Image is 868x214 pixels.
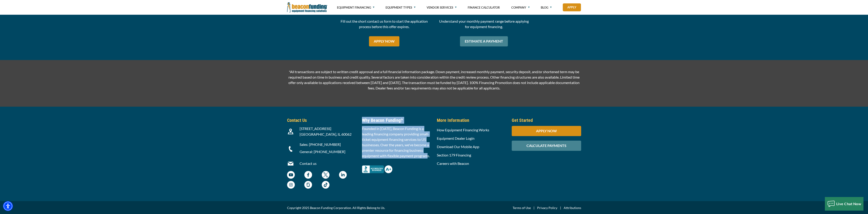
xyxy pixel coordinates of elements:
[531,205,537,211] span: |
[362,126,431,159] p: Founded in [DATE], Beacon Funding is a leading financing company providing small-ticket equipment...
[288,161,293,166] img: Beacon Funding Email Contact Icon
[437,128,489,132] a: How Equipment Financing Works
[512,141,581,151] div: CALCULATE PAYMENTS
[337,19,431,29] p: Fill out the short contact us form to start the application process before this offer expires.
[460,36,508,46] a: ESTIMATE A PAYMENT
[512,117,581,124] h5: Get Started
[537,205,557,211] a: Privacy Policy
[288,146,293,152] img: Beacon Funding Phone
[287,183,295,188] a: Beacon Funding Instagram - open in a new tab
[512,126,581,136] div: APPLY NOW
[557,205,564,211] span: |
[564,205,581,211] a: Attributions
[287,205,385,211] span: Copyright 2025 Beacon Funding Corporation. All Rights Belong to Us.
[437,117,506,124] h5: More Information
[287,171,295,179] img: Beacon Funding YouTube Channel
[288,129,293,134] img: Beacon Funding location
[304,183,312,188] a: Beacon Funding Glassdoor - open in a new tab
[512,143,581,148] a: CALCULATE PAYMENTS
[287,69,581,91] p: *All transactions are subject to written credit approval and a full financial information package...
[362,165,392,173] img: Better Business Bureau Complaint Free A+ Rating
[287,117,357,124] h5: Contact Us
[322,183,329,188] a: Beacon Funding TikTok - open in a new tab
[437,136,475,140] a: Equipment Dealer Login
[304,181,312,189] img: Beacon Funding Glassdoor
[369,36,399,46] a: APPLY NOW
[437,19,531,29] p: Understand your monthly payment range before applying for equipment financing.
[287,173,295,178] a: Beacon Funding YouTube Channel - open in a new tab
[513,205,531,211] a: Terms of Use
[362,164,392,168] a: Better Business Bureau Complaint Free A+ Rating - open in a new tab
[512,129,581,133] a: APPLY NOW
[322,171,329,179] img: Beacon Funding twitter
[300,126,352,136] span: [STREET_ADDRESS] [GEOGRAPHIC_DATA], IL 60062
[322,173,329,178] a: Beacon Funding twitter - open in a new tab
[322,181,329,189] img: Beacon Funding TikTok
[304,173,312,178] a: Beacon Funding Facebook - open in a new tab
[836,202,861,206] span: Live Chat Now
[287,181,295,189] img: Beacon Funding Instagram
[362,117,431,124] h5: Why Beacon Funding?
[339,171,347,179] img: Beacon Funding LinkedIn
[437,153,471,157] a: Section 179 Financing
[300,149,357,154] p: General: [PHONE_NUMBER]
[563,3,581,11] a: Apply
[300,142,357,147] p: Sales: [PHONE_NUMBER]
[437,161,469,166] a: Careers with Beacon
[3,201,13,211] div: Accessibility Menu
[437,144,479,149] a: Download Our Mobile App
[304,171,312,179] img: Beacon Funding Facebook
[825,197,864,211] button: Live Chat Now
[300,161,317,166] a: Contact us
[339,173,347,178] a: Beacon Funding LinkedIn - open in a new tab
